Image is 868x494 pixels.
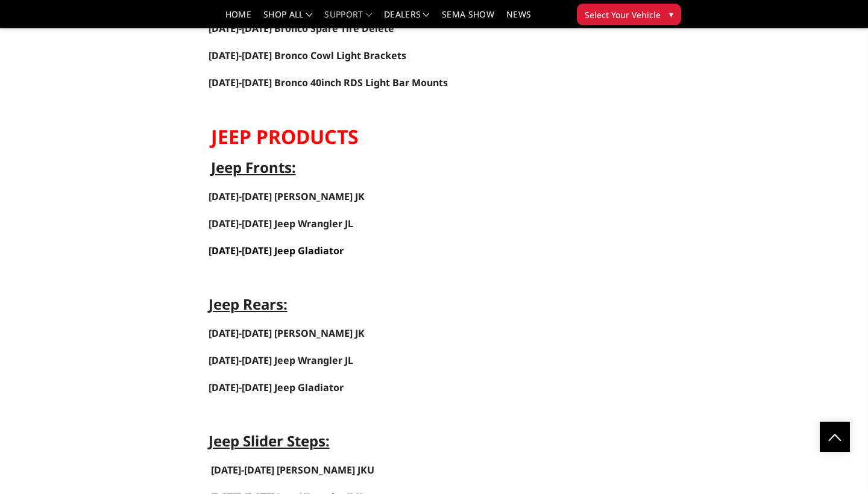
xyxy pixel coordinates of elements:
[585,8,661,21] span: Select Your Vehicle
[506,10,531,28] a: News
[820,422,850,452] a: Click to Top
[209,49,406,62] a: [DATE]-[DATE] Bronco Cowl Light Brackets
[577,4,681,25] button: Select Your Vehicle
[209,245,344,257] a: [DATE]-[DATE] Jeep Gladiator
[209,191,365,202] a: [DATE]-[DATE] [PERSON_NAME] JK
[442,10,494,28] a: SEMA Show
[209,328,365,339] a: [DATE]-[DATE] [PERSON_NAME] JK
[209,431,330,451] strong: Jeep Slider Steps:
[211,463,374,477] a: [DATE]-[DATE] [PERSON_NAME] JKU
[209,190,365,203] span: [DATE]-[DATE] [PERSON_NAME] JK
[669,8,673,20] span: ▾
[324,10,372,28] a: Support
[209,294,288,314] strong: Jeep Rears:
[211,157,296,177] strong: Jeep Fronts:
[209,381,344,394] span: [DATE]-[DATE] Jeep Gladiator
[384,10,430,28] a: Dealers
[209,327,365,340] span: [DATE]-[DATE] [PERSON_NAME] JK
[209,354,353,367] a: [DATE]-[DATE] Jeep Wrangler JL
[263,10,312,28] a: shop all
[209,217,353,230] a: [DATE]-[DATE] Jeep Wrangler JL
[209,382,344,393] a: [DATE]-[DATE] Jeep Gladiator
[211,123,359,149] strong: JEEP PRODUCTS
[225,10,251,28] a: Home
[209,22,394,35] a: [DATE]-[DATE] Bronco Spare Tire Delete
[209,244,344,257] span: [DATE]-[DATE] Jeep Gladiator
[209,76,448,89] a: [DATE]-[DATE] Bronco 40inch RDS Light Bar Mounts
